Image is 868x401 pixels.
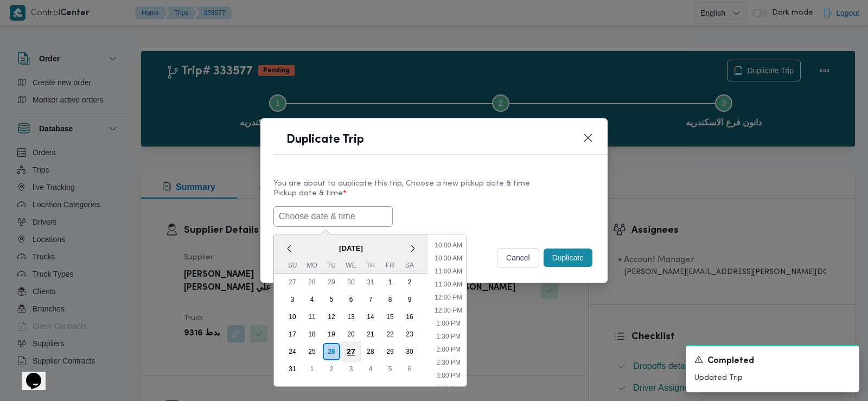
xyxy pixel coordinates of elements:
[694,354,851,368] div: Notification
[582,131,595,144] button: Closes this modal window
[273,206,393,227] input: Choose date & time
[286,131,364,149] h1: Duplicate Trip
[694,372,851,384] p: Updated Trip
[273,178,595,189] div: You are about to duplicate this trip, Choose a new pickup date & time
[11,358,46,390] iframe: chat widget
[497,248,539,268] button: cancel
[430,234,467,386] ul: Time
[544,249,592,267] button: Duplicate
[273,189,595,206] label: Pickup date & time
[707,355,754,368] span: Completed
